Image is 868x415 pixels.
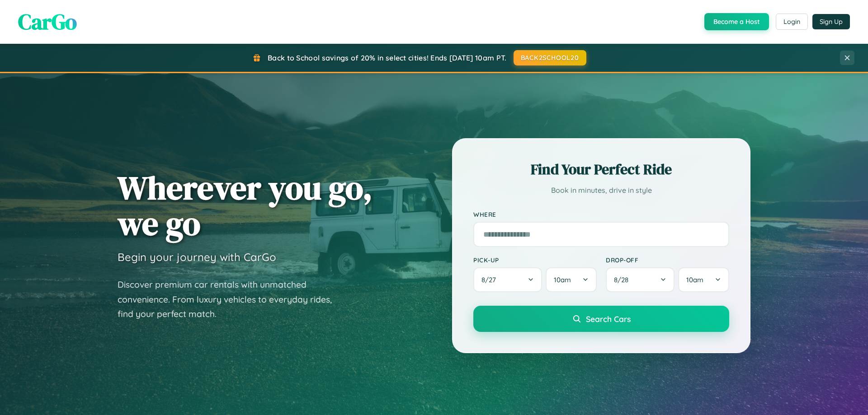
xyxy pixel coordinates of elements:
button: BACK2SCHOOL20 [514,50,586,65]
span: 10am [554,275,571,284]
span: 8 / 27 [481,275,500,284]
button: 8/28 [606,267,675,292]
h2: Find Your Perfect Ride [473,159,729,179]
span: 10am [686,275,703,284]
button: 8/27 [473,267,542,292]
button: 10am [678,267,729,292]
h3: Begin your journey with CarGo [118,250,276,264]
h1: Wherever you go, we go [118,170,373,241]
span: Search Cars [586,314,631,324]
span: Back to School savings of 20% in select cities! Ends [DATE] 10am PT. [268,53,506,62]
button: Sign Up [812,14,850,29]
p: Discover premium car rentals with unmatched convenience. From luxury vehicles to everyday rides, ... [118,277,344,322]
button: Login [776,14,808,30]
label: Where [473,210,729,218]
label: Pick-up [473,256,597,264]
button: 10am [546,267,597,292]
button: Become a Host [704,13,769,30]
label: Drop-off [606,256,729,264]
button: Search Cars [473,306,729,332]
span: 8 / 28 [614,275,633,284]
span: CarGo [18,7,77,37]
p: Book in minutes, drive in style [473,184,729,197]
